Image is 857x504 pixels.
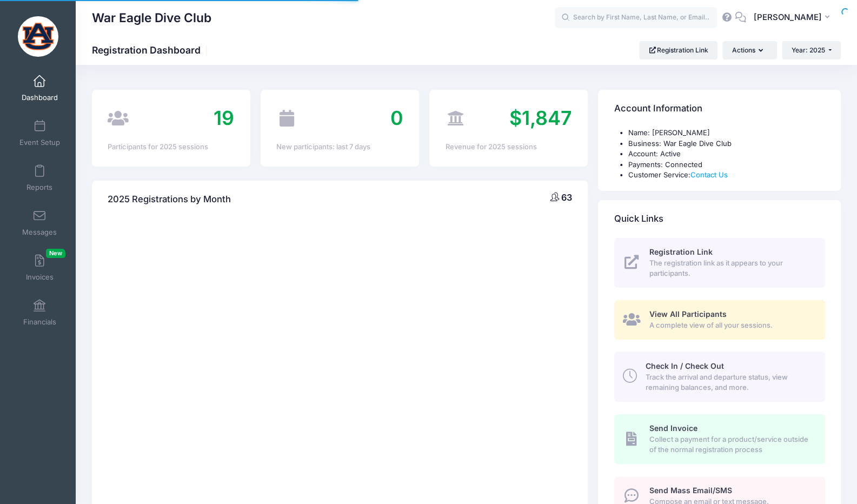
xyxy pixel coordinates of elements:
[555,7,717,29] input: Search by First Name, Last Name, or Email...
[14,159,65,197] a: Reports
[646,361,724,370] span: Check In / Check Out
[628,160,825,170] li: Payments: Connected
[782,41,841,59] button: Year: 2025
[14,249,65,287] a: InvoicesNew
[746,5,841,30] button: [PERSON_NAME]
[628,149,825,160] li: Account: Active
[509,106,572,130] span: $1,847
[690,170,728,179] a: Contact Us
[26,183,52,192] span: Reports
[92,5,211,30] h1: War Eagle Dive Club
[276,142,403,152] div: New participants: last 7 days
[214,106,234,130] span: 19
[628,138,825,149] li: Business: War Eagle Dive Club
[18,16,58,57] img: War Eagle Dive Club
[92,44,210,56] h1: Registration Dashboard
[614,300,825,340] a: View All Participants A complete view of all your sessions.
[614,352,825,401] a: Check In / Check Out Track the arrival and departure status, view remaining balances, and more.
[628,128,825,138] li: Name: [PERSON_NAME]
[614,94,702,124] h4: Account Information
[390,106,403,130] span: 0
[23,317,56,327] span: Financials
[108,142,234,152] div: Participants for 2025 sessions
[649,258,813,279] span: The registration link as it appears to your participants.
[792,46,825,54] span: Year: 2025
[649,309,727,319] span: View All Participants
[22,93,58,102] span: Dashboard
[19,138,60,147] span: Event Setup
[14,69,65,107] a: Dashboard
[649,434,813,455] span: Collect a payment for a product/service outside of the normal registration process
[14,114,65,152] a: Event Setup
[46,249,65,258] span: New
[722,41,776,59] button: Actions
[649,486,732,495] span: Send Mass Email/SMS
[14,204,65,242] a: Messages
[614,203,663,234] h4: Quick Links
[614,414,825,464] a: Send Invoice Collect a payment for a product/service outside of the normal registration process
[649,423,697,433] span: Send Invoice
[614,238,825,288] a: Registration Link The registration link as it appears to your participants.
[445,142,572,152] div: Revenue for 2025 sessions
[753,11,821,23] span: [PERSON_NAME]
[14,294,65,331] a: Financials
[561,192,572,203] span: 63
[649,320,813,331] span: A complete view of all your sessions.
[108,184,231,215] h4: 2025 Registrations by Month
[22,228,57,237] span: Messages
[649,247,713,256] span: Registration Link
[646,372,813,393] span: Track the arrival and departure status, view remaining balances, and more.
[628,170,825,181] li: Customer Service:
[639,41,718,59] a: Registration Link
[26,273,54,282] span: Invoices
